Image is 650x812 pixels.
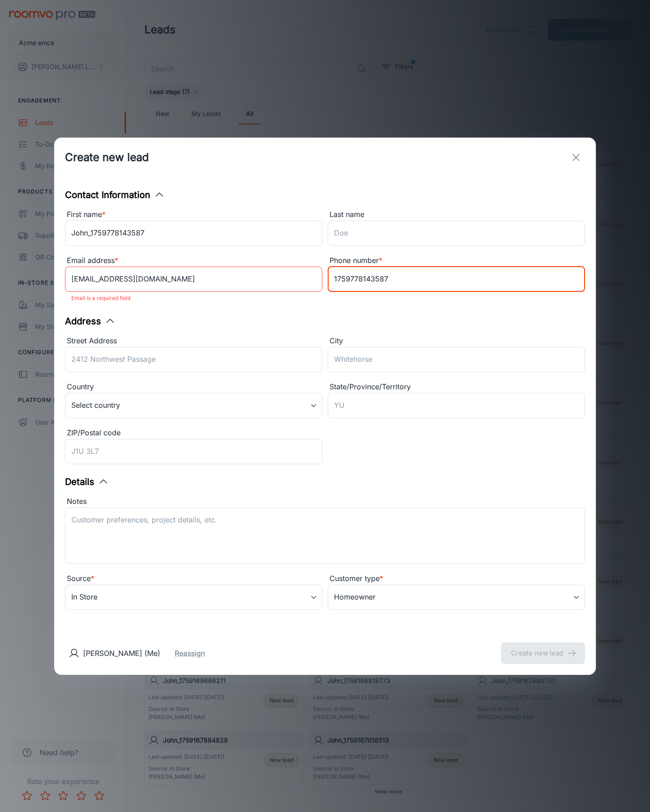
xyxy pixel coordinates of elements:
input: +1 439-123-4567 [328,267,585,292]
button: exit [567,148,585,166]
div: Notes [65,496,585,507]
div: ZIP/Postal code [65,427,322,439]
button: Address [65,314,116,328]
div: State/Province/Territory [328,381,585,393]
div: Customer type [328,573,585,585]
input: 2412 Northwest Passage [65,347,322,372]
input: YU [328,393,585,418]
input: myname@example.com [65,267,322,292]
div: Street Address [65,335,322,347]
div: Phone number [328,255,585,267]
div: Country [65,381,322,393]
div: Email address [65,255,322,267]
div: Select country [65,393,322,418]
button: Reassign [175,648,205,659]
input: John [65,221,322,246]
button: Contact Information [65,188,165,202]
p: Email is a required field [71,293,316,304]
div: First name [65,209,322,221]
div: In Store [65,585,322,610]
h1: Create new lead [65,149,149,166]
div: Homeowner [328,585,585,610]
input: Doe [328,221,585,246]
input: J1U 3L7 [65,439,322,464]
div: Source [65,573,322,585]
button: Details [65,475,109,489]
div: Last name [328,209,585,221]
div: City [328,335,585,347]
p: [PERSON_NAME] (Me) [83,648,160,659]
input: Whitehorse [328,347,585,372]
